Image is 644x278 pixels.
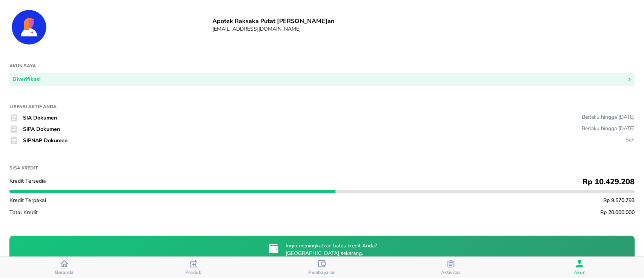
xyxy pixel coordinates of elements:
h1: Akun saya [9,63,635,69]
span: Total Kredit [9,209,38,216]
button: Produk [129,257,257,278]
span: Beranda [55,269,74,275]
button: Pembayaran [258,257,386,278]
span: Produk [185,269,201,275]
img: Account Details [9,8,49,47]
span: SIPNAP Dokumen [23,137,68,144]
div: Berlaku hingga [DATE] [582,125,635,132]
button: Akun [515,257,644,278]
h1: Sisa kredit [9,165,635,171]
span: Rp 9.570.793 [603,197,635,204]
span: Akun [573,269,586,275]
span: Aktivitas [441,269,461,275]
h1: Lisensi Aktif Anda [9,104,635,110]
span: Rp 10.429.208 [583,177,635,187]
span: Rp 20.000.000 [600,209,635,216]
button: Diverifikasi [9,73,635,87]
div: Sah [626,136,635,143]
span: SIPA Dokumen [23,126,60,133]
div: Berlaku hingga [DATE] [582,113,635,121]
span: Kredit Tersedia [9,177,46,185]
span: Pembayaran [308,269,336,275]
span: Kredit Terpakai [9,197,46,204]
img: credit-limit-upgrade-request-icon [267,242,280,255]
button: Aktivitas [386,257,515,278]
p: Ingin meningkatkan batas kredit Anda? [GEOGRAPHIC_DATA] sekarang. [286,242,377,257]
h6: [EMAIL_ADDRESS][DOMAIN_NAME] [212,25,635,33]
span: SIA Dokumen [23,114,57,121]
h6: Apotek Raksaka Putat [PERSON_NAME]an [212,17,635,25]
div: Diverifikasi [12,75,41,84]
